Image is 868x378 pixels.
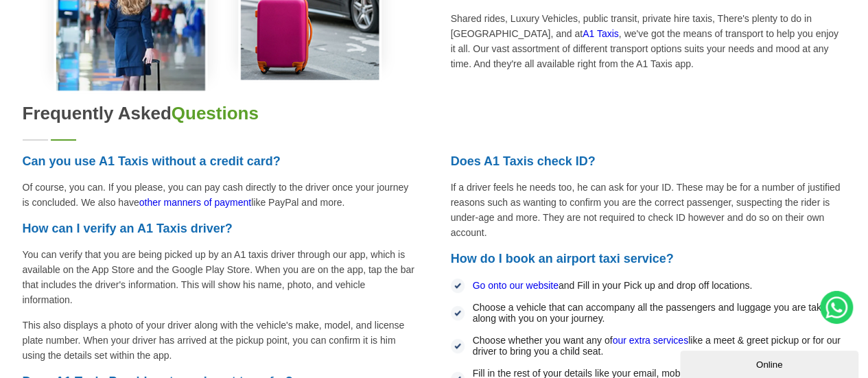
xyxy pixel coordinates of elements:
li: Choose a vehicle that can accompany all the passengers and luggage you are taking along with you ... [451,299,846,327]
h2: Frequently Asked [23,103,846,124]
h3: Can you use A1 Taxis without a credit card? [23,153,418,169]
p: This also displays a photo of your driver along with the vehicle's make, model, and license plate... [23,318,418,363]
a: other manners of payment [139,197,251,208]
p: If a driver feels he needs too, he can ask for your ID. These may be for a number of justified re... [451,180,846,240]
span: Questions [172,103,259,123]
a: A1 Taxis [583,28,619,39]
h3: How do I book an airport taxi service? [451,250,846,267]
a: our extra services [612,335,688,346]
a: Go onto our website [473,280,559,291]
h3: How can I verify an A1 Taxis driver? [23,220,418,237]
li: Choose whether you want any of like a meet & greet pickup or for our driver to bring you a child ... [451,332,846,359]
li: and Fill in your Pick up and drop off locations. [451,277,846,294]
iframe: chat widget [680,348,861,378]
p: Shared rides, Luxury Vehicles, public transit, private hire taxis, There's plenty to do in [GEOGR... [451,11,846,71]
h3: Does A1 Taxis check ID? [451,153,846,169]
p: You can verify that you are being picked up by an A1 taxis driver through our app, which is avail... [23,247,418,307]
p: Of course, you can. If you please, you can pay cash directly to the driver once your journey is c... [23,180,418,210]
